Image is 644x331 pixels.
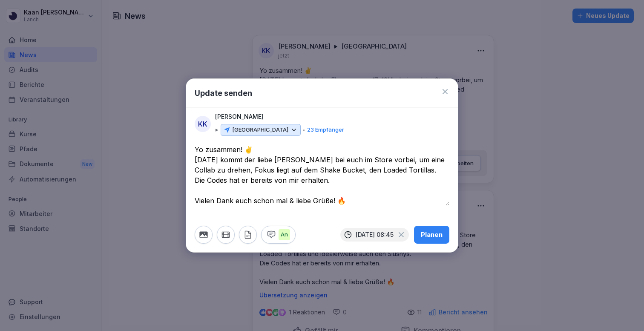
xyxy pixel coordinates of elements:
[356,231,394,238] p: [DATE] 08:45
[414,226,449,244] button: Planen
[195,116,211,132] div: KK
[279,229,290,240] p: An
[307,126,344,134] p: 23 Empfänger
[232,126,288,134] p: [GEOGRAPHIC_DATA]
[195,87,252,99] h1: Update senden
[421,230,443,239] div: Planen
[215,112,264,121] p: [PERSON_NAME]
[261,226,296,244] button: An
